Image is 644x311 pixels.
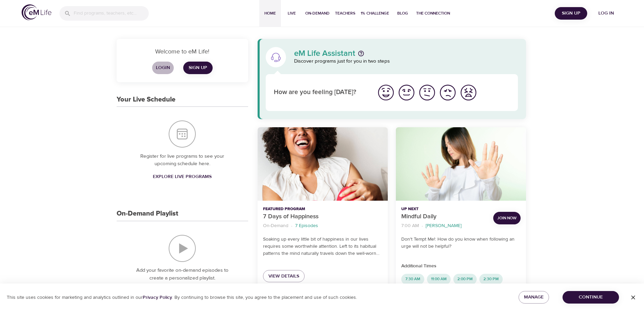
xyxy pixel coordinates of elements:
p: Welcome to eM Life! [125,47,240,56]
span: 11:00 AM [427,276,451,282]
div: 2:30 PM [479,274,503,285]
span: View Details [268,272,299,281]
p: Discover programs just for you in two steps [294,58,518,65]
button: Log in [590,7,622,20]
span: Teachers [335,10,355,17]
span: On-Demand [305,10,330,17]
button: 7 Days of Happiness [258,127,388,201]
p: 7 Days of Happiness [263,212,382,221]
span: Join Now [497,215,517,222]
span: Home [262,10,278,17]
p: eM Life Assistant [294,49,355,58]
button: Login [152,62,174,74]
li: · [422,221,423,230]
a: Explore Live Programs [150,171,214,183]
p: Add your favorite on-demand episodes to create a personalized playlist. [130,267,235,282]
img: eM Life Assistant [270,52,281,63]
a: View Details [263,270,305,283]
button: Manage [519,291,549,304]
span: Manage [524,293,544,302]
img: Your Live Schedule [169,120,196,148]
span: 2:00 PM [453,276,477,282]
span: 1% Challenge [361,10,389,17]
span: Explore Live Programs [153,173,212,181]
span: Blog [395,10,411,17]
p: Don't Tempt Me!: How do you know when following an urge will not be helpful? [401,236,521,250]
nav: breadcrumb [263,221,382,230]
span: Log in [593,9,620,18]
p: 7 Episodes [295,222,318,229]
p: How are you feeling [DATE]? [274,88,367,97]
span: Login [155,64,171,72]
img: great [377,83,395,102]
div: 7:30 AM [401,274,424,285]
button: Mindful Daily [396,127,526,201]
button: Join Now [493,212,521,224]
p: Featured Program [263,206,382,212]
p: Mindful Daily [401,212,488,221]
span: Live [284,10,300,17]
p: Register for live programs to see your upcoming schedule here. [130,153,235,168]
h3: Your Live Schedule [117,96,175,104]
button: I'm feeling ok [417,82,437,103]
p: 7:00 AM [401,222,419,229]
div: 11:00 AM [427,274,451,285]
a: Sign Up [183,62,213,74]
img: logo [22,4,51,20]
h3: On-Demand Playlist [117,210,178,218]
span: 7:30 AM [401,276,424,282]
button: I'm feeling worst [458,82,479,103]
span: 2:30 PM [479,276,503,282]
p: Soaking up every little bit of happiness in our lives requires some worthwhile attention. Left to... [263,236,382,257]
button: I'm feeling good [396,82,417,103]
img: worst [459,83,478,102]
p: [PERSON_NAME] [426,222,461,229]
button: Sign Up [555,7,587,20]
img: On-Demand Playlist [169,235,196,262]
span: Continue [568,293,614,302]
span: Sign Up [557,9,585,18]
button: I'm feeling great [376,82,396,103]
img: bad [438,83,457,102]
span: Sign Up [189,64,207,72]
img: ok [418,83,436,102]
span: The Connection [416,10,450,17]
p: On-Demand [263,222,288,229]
p: Additional Times [401,263,521,270]
div: 2:00 PM [453,274,477,285]
input: Find programs, teachers, etc... [74,6,149,21]
button: Continue [563,291,619,304]
img: good [397,83,416,102]
nav: breadcrumb [401,221,488,230]
button: I'm feeling bad [437,82,458,103]
li: · [291,221,292,230]
a: Privacy Policy [143,294,172,301]
p: Up Next [401,206,488,212]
